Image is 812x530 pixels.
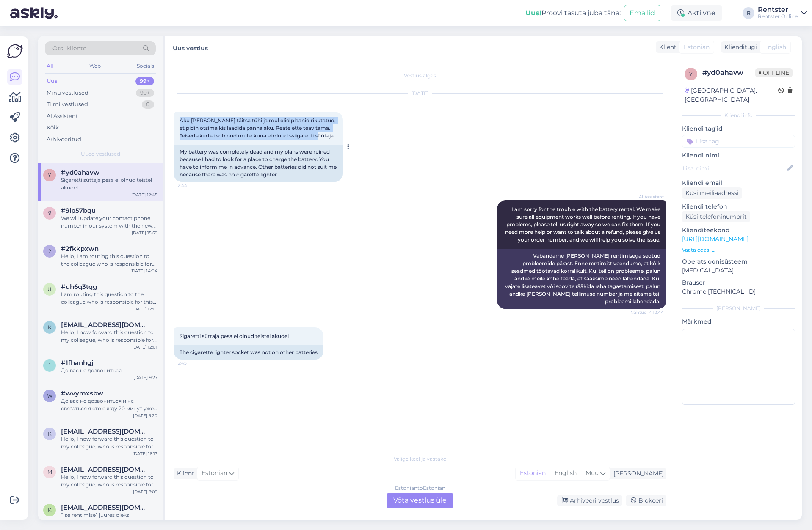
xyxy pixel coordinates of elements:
[682,178,795,187] p: Kliendi email
[682,112,795,119] div: Kliendi info
[174,145,343,182] div: My battery was completely dead and my plans were ruined because I had to look for a place to char...
[48,507,52,513] span: k
[173,41,208,53] label: Uus vestlus
[61,207,96,214] span: #9ip57bqu
[682,287,795,296] p: Chrome [TECHNICAL_ID]
[505,206,662,243] span: I am sorry for the trouble with the battery rental. We make sure all equipment works well before ...
[671,5,722,21] div: Aktiivne
[47,286,52,292] span: u
[721,43,757,52] div: Klienditugi
[557,495,622,506] div: Arhiveeri vestlus
[702,68,755,78] div: # yd0ahavw
[61,367,157,374] div: До вас не дозвониться
[61,176,157,192] div: Sigaretti süttaja pesa ei olnud teistel akudel
[48,172,51,178] span: y
[133,450,157,457] div: [DATE] 18:13
[626,495,666,506] div: Blokeeri
[743,7,754,19] div: R
[174,90,666,97] div: [DATE]
[174,72,666,80] div: Vestlus algas
[755,68,793,77] span: Offline
[48,248,51,254] span: 2
[61,428,149,435] span: kfamba742@gmail.com
[525,9,541,17] b: Uus!
[682,317,795,326] p: Märkmed
[682,235,748,243] a: [URL][DOMAIN_NAME]
[142,100,154,109] div: 0
[47,77,58,85] div: Uus
[61,511,157,527] div: “Ise rentimise” juures oleks telefoninumber hea kuhu helistada , järgmine kord, et midagi ise ren...
[135,60,156,71] div: Socials
[48,324,52,330] span: k
[131,192,157,198] div: [DATE] 12:45
[632,194,664,200] span: AI Assistent
[61,397,157,412] div: До вас не дозвониться и не связаться я стою жду 20 минут уже по адресу [STREET_ADDRESS]
[132,344,157,350] div: [DATE] 12:01
[624,5,660,21] button: Emailid
[47,124,59,132] div: Kõik
[52,44,86,53] span: Otsi kliente
[176,182,208,189] span: 12:44
[387,493,453,508] div: Võta vestlus üle
[47,135,81,144] div: Arhiveeritud
[61,473,157,489] div: Hello, I now forward this question to my colleague, who is responsible for this. The reply will b...
[61,283,97,291] span: #uh6q3tqg
[61,504,149,511] span: kristjanmaidlatln@outlook.com
[689,71,693,77] span: y
[630,309,664,316] span: Nähtud ✓ 12:44
[61,390,103,397] span: #wvymxsbw
[180,333,289,339] span: Sigaretti süttaja pesa ei olnud teistel akudel
[61,329,157,344] div: Hello, I now forward this question to my colleague, who is responsible for this. The reply will b...
[180,117,337,139] span: Aku [PERSON_NAME] täitsa tühi ja mul olid plaanid rikutatud, et pidin otsima kis laadida panna ak...
[682,135,795,148] input: Lisa tag
[656,43,677,52] div: Klient
[525,8,621,18] div: Proovi tasuta juba täna:
[130,268,157,274] div: [DATE] 14:04
[682,187,742,199] div: Küsi meiliaadressi
[133,489,157,495] div: [DATE] 8:09
[758,6,798,13] div: Rentster
[550,467,581,480] div: English
[758,13,798,20] div: Rentster Online
[47,393,52,399] span: w
[682,202,795,211] p: Kliendi telefon
[136,89,154,97] div: 99+
[497,249,666,309] div: Vabandame [PERSON_NAME] rentimisega seotud probleemide pärast. Enne rentimist veendume, et kõik s...
[61,291,157,306] div: I am routing this question to the colleague who is responsible for this topic. The reply might ta...
[174,345,323,360] div: The cigarette lighter socket was not on other batteries
[682,226,795,235] p: Klienditeekond
[135,77,154,85] div: 99+
[682,257,795,266] p: Operatsioonisüsteem
[685,86,778,104] div: [GEOGRAPHIC_DATA], [GEOGRAPHIC_DATA]
[586,469,599,477] span: Muu
[7,43,23,59] img: Askly Logo
[682,164,785,173] input: Lisa nimi
[682,211,750,222] div: Küsi telefoninumbrit
[48,431,52,437] span: k
[49,362,50,368] span: 1
[45,60,55,71] div: All
[47,469,52,475] span: m
[202,469,227,478] span: Estonian
[682,151,795,160] p: Kliendi nimi
[61,466,149,473] span: madsipen@gmx.de
[684,43,710,52] span: Estonian
[133,412,157,419] div: [DATE] 9:20
[758,6,807,20] a: RentsterRentster Online
[133,374,157,381] div: [DATE] 9:27
[61,359,93,367] span: #1fhanhgj
[764,43,786,52] span: English
[174,455,666,463] div: Valige keel ja vastake
[132,306,157,312] div: [DATE] 12:10
[174,469,194,478] div: Klient
[610,469,664,478] div: [PERSON_NAME]
[682,305,795,312] div: [PERSON_NAME]
[682,124,795,133] p: Kliendi tag'id
[61,214,157,230] div: We will update your contact phone number in our system with the new one you provided. If you have...
[682,246,795,254] p: Vaata edasi ...
[516,467,550,480] div: Estonian
[47,112,78,121] div: AI Assistent
[47,89,88,97] div: Minu vestlused
[682,278,795,287] p: Brauser
[81,150,120,158] span: Uued vestlused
